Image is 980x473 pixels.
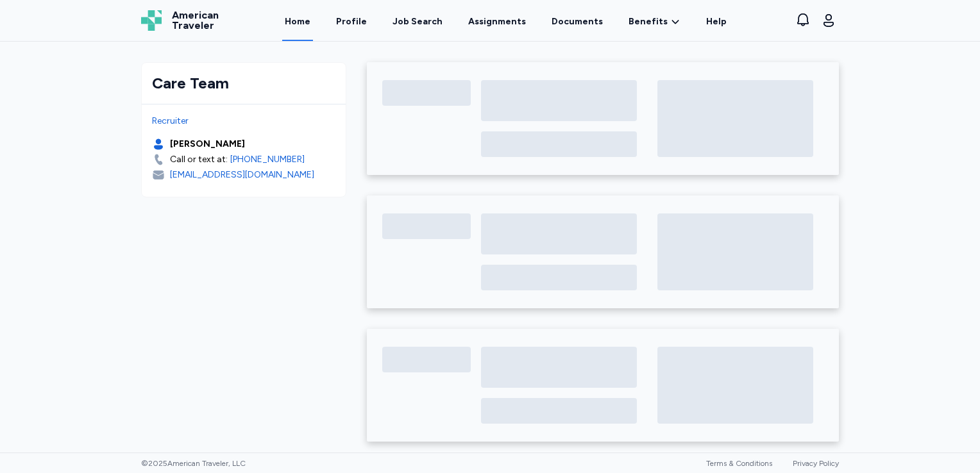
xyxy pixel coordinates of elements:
[793,459,839,468] a: Privacy Policy
[629,15,680,28] a: Benefits
[152,73,335,94] div: Care Team
[706,459,772,468] a: Terms & Conditions
[152,115,335,128] div: Recruiter
[282,1,313,41] a: Home
[230,153,305,166] a: [PHONE_NUMBER]
[170,169,314,181] div: [EMAIL_ADDRESS][DOMAIN_NAME]
[172,10,219,31] span: American Traveler
[141,10,162,31] img: Logo
[170,153,228,166] div: Call or text at:
[393,15,443,28] div: Job Search
[629,15,668,28] span: Benefits
[170,138,245,151] div: [PERSON_NAME]
[141,458,246,469] span: © 2025 American Traveler, LLC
